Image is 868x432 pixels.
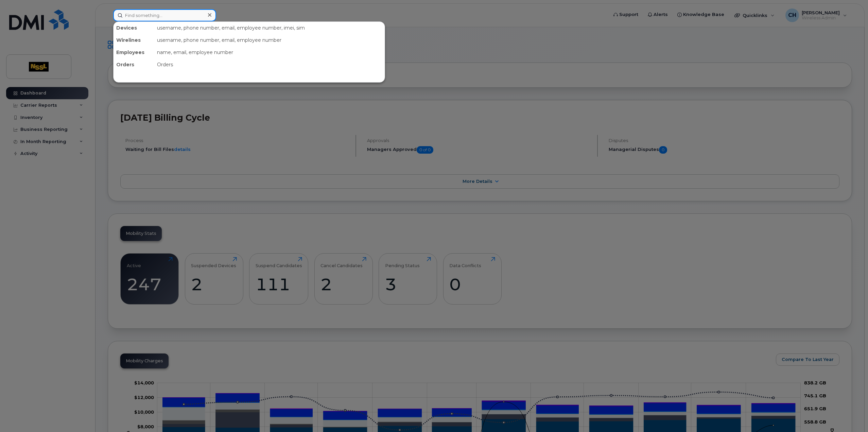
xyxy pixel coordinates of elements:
div: name, email, employee number [154,46,385,58]
div: Orders [114,58,154,71]
div: Devices [114,22,154,34]
div: Employees [114,46,154,58]
div: Wirelines [114,34,154,46]
div: Orders [154,58,385,71]
div: username, phone number, email, employee number, imei, sim [154,22,385,34]
div: username, phone number, email, employee number [154,34,385,46]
